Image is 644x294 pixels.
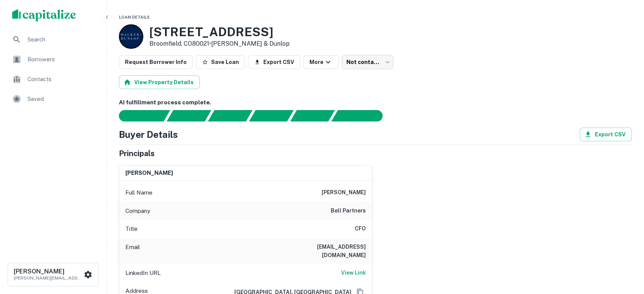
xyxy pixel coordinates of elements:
img: capitalize-logo.png [12,9,76,21]
span: Saved [27,94,96,104]
h6: [PERSON_NAME] [14,268,82,275]
a: View Link [341,268,366,278]
p: Broomfield, CO80021 • [149,39,290,48]
h4: Buyer Details [119,128,178,141]
a: Borrowers [6,50,100,69]
h3: [STREET_ADDRESS] [149,25,290,39]
div: Documents found, AI parsing details... [208,110,252,121]
div: AI fulfillment process complete. [332,110,392,121]
a: Search [6,30,100,49]
button: Save Loan [196,55,245,69]
button: Export CSV [580,128,632,141]
button: More [303,55,339,69]
p: [PERSON_NAME][EMAIL_ADDRESS][DOMAIN_NAME] [14,275,82,281]
h6: [PERSON_NAME] [125,169,173,177]
span: Borrowers [27,55,96,64]
h6: [EMAIL_ADDRESS][DOMAIN_NAME] [274,243,366,259]
span: Contacts [27,75,96,84]
div: Principals found, still searching for contact information. This may take time... [290,110,335,121]
h6: [PERSON_NAME] [322,188,366,197]
div: Principals found, AI now looking for contact information... [249,110,293,121]
button: Export CSV [248,55,300,69]
div: Not contacted [342,55,393,69]
p: Full Name [125,188,152,197]
p: Email [125,243,140,259]
div: Sending borrower request to AI... [110,110,167,121]
button: [PERSON_NAME][PERSON_NAME][EMAIL_ADDRESS][DOMAIN_NAME] [8,263,99,286]
div: Your request is received and processing... [167,110,211,121]
h5: Principals [119,148,155,159]
span: Search [27,35,96,44]
a: [PERSON_NAME] & Dunlop [211,40,290,47]
p: Company [125,206,150,216]
span: Loan Details [119,15,150,19]
button: Request Borrower Info [119,55,193,69]
a: Contacts [6,70,100,88]
h6: bell partners [331,206,366,216]
h6: CFO [355,224,366,233]
iframe: Chat Widget [606,233,644,270]
h6: View Link [341,268,366,277]
p: LinkedIn URL [125,268,161,278]
a: Saved [6,90,100,108]
h6: AI fulfillment process complete. [119,98,632,107]
p: Title [125,224,138,233]
button: View Property Details [119,75,200,89]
